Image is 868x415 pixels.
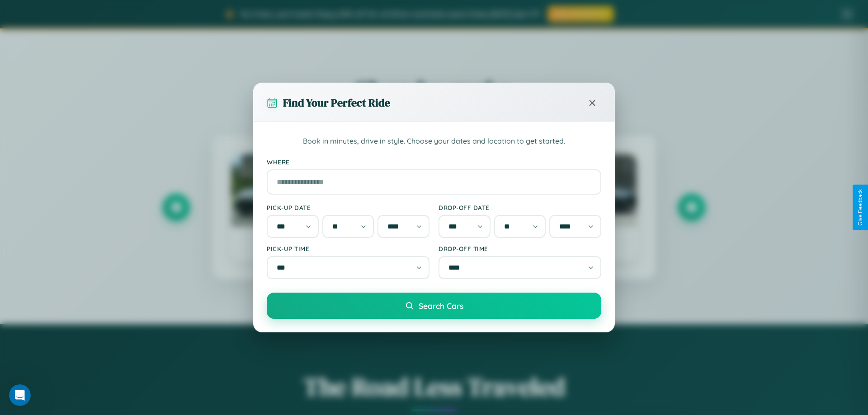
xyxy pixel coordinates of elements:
[439,245,601,252] label: Drop-off Time
[439,204,601,211] label: Drop-off Date
[267,245,429,252] label: Pick-up Time
[419,301,463,311] span: Search Cars
[283,95,390,110] h3: Find Your Perfect Ride
[267,135,601,147] p: Book in minutes, drive in style. Choose your dates and location to get started.
[267,158,601,166] label: Where
[267,293,601,319] button: Search Cars
[267,204,429,211] label: Pick-up Date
